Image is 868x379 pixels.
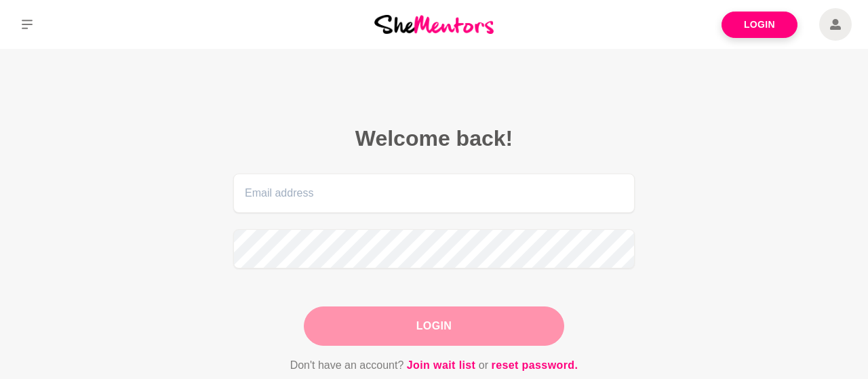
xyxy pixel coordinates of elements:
[407,357,476,374] a: Join wait list
[233,125,635,152] h2: Welcome back!
[374,15,494,33] img: She Mentors Logo
[722,12,797,38] a: Login
[233,174,635,213] input: Email address
[233,357,635,374] p: Don't have an account? or
[492,357,578,374] a: reset password.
